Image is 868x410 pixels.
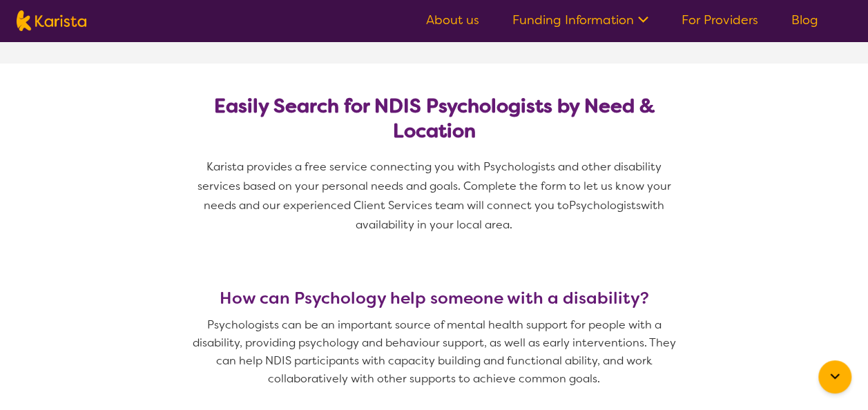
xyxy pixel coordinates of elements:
a: About us [426,12,479,28]
span: Karista provides a free service connecting you with Psychologists and other disability services b... [197,159,674,213]
a: Blog [791,12,818,28]
h2: Easily Search for NDIS Psychologists by Need & Location [202,94,666,144]
span: Psychologists [569,198,641,213]
img: Karista logo [17,10,86,31]
h3: How can Psychology help someone with a disability? [186,289,683,308]
a: For Providers [682,12,758,28]
a: Funding Information [512,12,648,28]
p: Psychologists can be an important source of mental health support for people with a disability, p... [186,316,683,388]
